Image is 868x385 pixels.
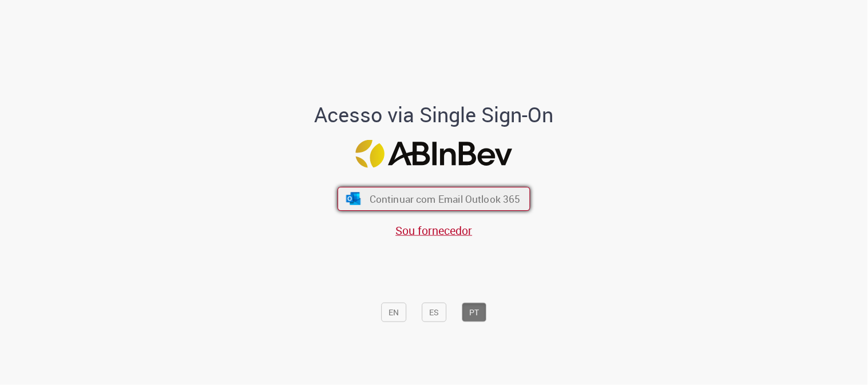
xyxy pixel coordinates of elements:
[370,192,521,206] span: Continuar com Email Outlook 365
[356,139,513,167] img: Logo ABInBev
[462,303,487,322] button: PT
[275,103,593,126] h1: Acesso via Single Sign-On
[345,192,362,205] img: ícone Azure/Microsoft 360
[422,303,447,322] button: ES
[338,187,530,211] button: ícone Azure/Microsoft 360 Continuar com Email Outlook 365
[382,303,407,322] button: EN
[396,223,473,238] a: Sou fornecedor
